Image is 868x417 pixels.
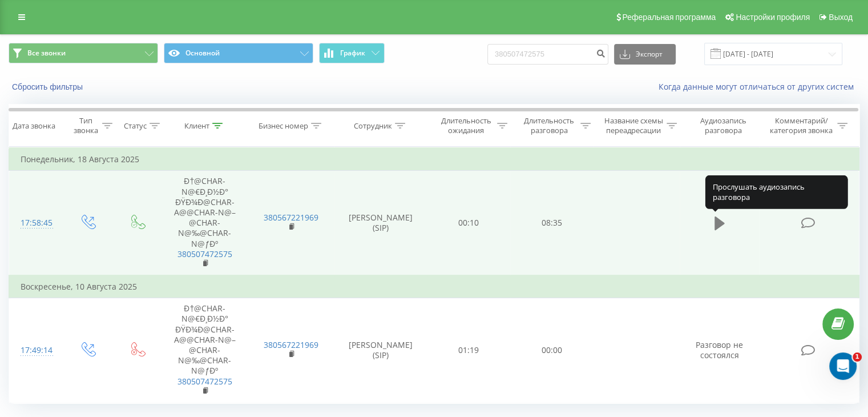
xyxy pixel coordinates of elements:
iframe: Intercom live chat [829,352,857,380]
div: 17:49:14 [21,339,51,362]
div: Статус [124,121,147,131]
td: Воскресенье, 10 Августа 2025 [9,275,859,298]
div: Клиент [184,121,209,131]
div: Прослушать аудиозапись разговора [705,175,848,209]
td: 01:19 [427,298,510,403]
div: Длительность ожидания [438,116,495,135]
div: Сотрудник [354,121,392,131]
td: [PERSON_NAME] (SIP) [334,298,427,403]
td: Ð†@CHAR-N@€Ð¸Ð½Ð° ÐŸÐ¾Ð@CHAR-A@@CHAR-N@–@CHAR-N@‰@CHAR-N@ƒÐº [162,171,248,275]
span: 1 [853,352,862,362]
a: 380567221969 [264,339,318,350]
span: График [340,49,365,57]
button: Все звонки [9,43,158,63]
span: Разговор не состоялся [696,339,743,360]
span: Реферальная программа [622,13,716,22]
div: Дата звонка [13,121,55,131]
a: 380567221969 [264,212,318,223]
a: 380507472575 [177,248,232,259]
td: 00:10 [427,171,510,275]
div: Комментарий/категория звонка [768,116,834,135]
span: Все звонки [27,49,66,58]
button: График [319,43,385,63]
button: Основной [164,43,313,63]
td: Ð†@CHAR-N@€Ð¸Ð½Ð° ÐŸÐ¾Ð@CHAR-A@@CHAR-N@–@CHAR-N@‰@CHAR-N@ƒÐº [162,298,248,403]
div: Тип звонка [72,116,99,135]
a: Когда данные могут отличаться от других систем [659,81,859,92]
div: Бизнес номер [259,121,308,131]
div: Аудиозапись разговора [690,116,757,135]
input: Поиск по номеру [487,44,608,65]
button: Экспорт [614,44,676,65]
td: [PERSON_NAME] (SIP) [334,171,427,275]
td: 08:35 [510,171,593,275]
span: Выход [829,13,853,22]
a: 380507472575 [177,376,232,387]
td: Понедельник, 18 Августа 2025 [9,148,859,171]
button: Сбросить фильтры [9,82,88,92]
div: Длительность разговора [520,116,578,135]
div: Название схемы переадресации [604,116,664,135]
td: 00:00 [510,298,593,403]
span: Настройки профиля [736,13,810,22]
div: 17:58:45 [21,212,51,234]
